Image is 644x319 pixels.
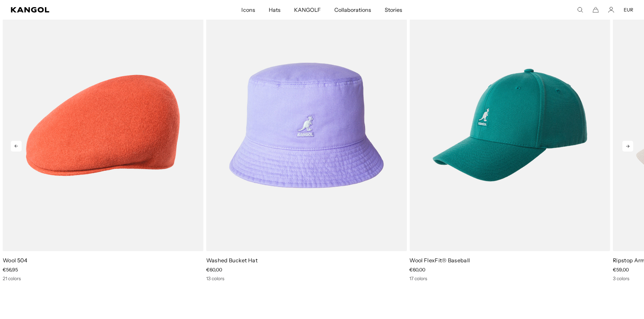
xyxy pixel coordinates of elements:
[206,257,258,264] a: Washed Bucket Hat
[608,7,614,13] a: Account
[11,7,160,12] a: Kangol
[613,267,629,273] span: €59,00
[624,7,633,13] button: EUR
[3,267,18,273] span: €56,95
[409,257,470,264] a: Wool FlexFit® Baseball
[409,275,610,282] div: 17 colors
[3,275,204,282] div: 21 colors
[409,267,425,273] span: €60,00
[577,7,583,13] summary: Search here
[206,275,407,282] div: 13 colors
[593,7,599,13] button: Cart
[206,267,222,273] span: €60,00
[3,257,28,264] a: Wool 504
